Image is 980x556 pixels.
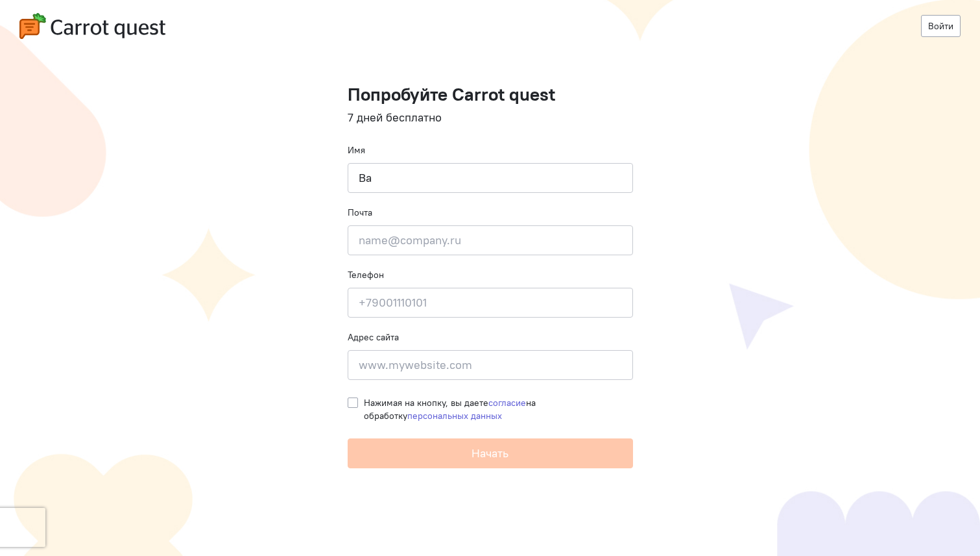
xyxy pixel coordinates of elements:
input: name@company.ru [348,225,633,255]
input: www.mywebsite.com [348,350,633,380]
span: Нажимая на кнопку, вы даете на обработку [364,397,536,422]
a: персональных данных [407,410,502,422]
h1: Попробуйте Carrot quest [348,84,633,105]
label: Почта [348,206,372,219]
h4: 7 дней бесплатно [348,111,633,124]
a: Войти [921,15,961,37]
label: Имя [348,144,365,157]
button: Начать [348,438,633,468]
label: Телефон [348,268,384,281]
span: Начать [472,446,508,461]
label: Адрес сайта [348,331,399,344]
input: Ваше имя [348,163,633,193]
a: согласие [488,397,526,409]
img: carrot-quest-logo.svg [19,13,165,39]
input: +79001110101 [348,288,633,318]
